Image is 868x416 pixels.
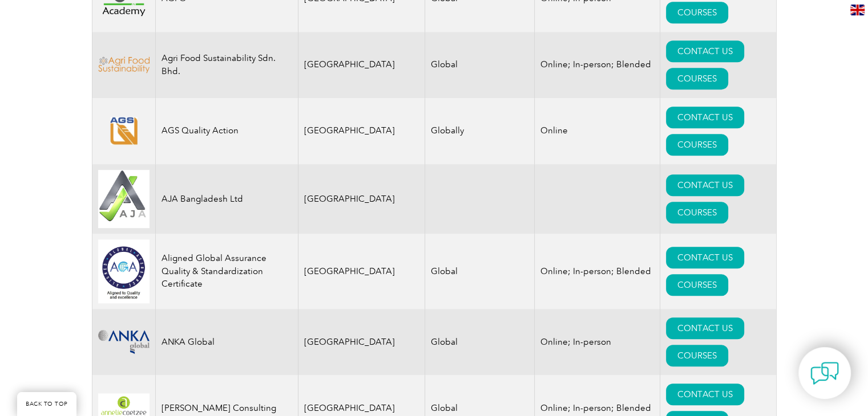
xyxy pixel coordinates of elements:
td: [GEOGRAPHIC_DATA] [298,32,425,98]
img: en [850,5,865,15]
td: AGS Quality Action [155,98,298,164]
td: AJA Bangladesh Ltd [155,164,298,234]
img: 049e7a12-d1a0-ee11-be37-00224893a058-logo.jpg [98,239,150,303]
a: CONTACT US [666,107,744,128]
a: CONTACT US [666,247,744,268]
a: CONTACT US [666,317,744,339]
td: Online [535,98,660,164]
a: COURSES [666,202,728,223]
img: c09c33f4-f3a0-ea11-a812-000d3ae11abd-logo.png [98,330,150,354]
a: CONTACT US [666,384,744,405]
td: Global [425,309,535,375]
a: CONTACT US [666,174,744,196]
img: e9ac0e2b-848c-ef11-8a6a-00224810d884-logo.jpg [98,170,150,229]
a: COURSES [666,134,728,156]
a: COURSES [666,274,728,296]
td: [GEOGRAPHIC_DATA] [298,234,425,309]
td: Global [425,32,535,98]
td: ANKA Global [155,309,298,375]
img: f9836cf2-be2c-ed11-9db1-00224814fd52-logo.png [98,56,150,73]
td: [GEOGRAPHIC_DATA] [298,98,425,164]
td: Global [425,234,535,309]
td: [GEOGRAPHIC_DATA] [298,164,425,234]
img: e8128bb3-5a91-eb11-b1ac-002248146a66-logo.png [98,117,150,145]
a: CONTACT US [666,40,744,62]
td: [GEOGRAPHIC_DATA] [298,309,425,375]
a: BACK TO TOP [17,392,76,416]
td: Online; In-person; Blended [535,234,660,309]
td: Online; In-person; Blended [535,32,660,98]
td: Globally [425,98,535,164]
a: COURSES [666,68,728,89]
td: Online; In-person [535,309,660,375]
a: COURSES [666,345,728,366]
td: Aligned Global Assurance Quality & Standardization Certificate [155,234,298,309]
img: contact-chat.png [810,359,839,388]
a: COURSES [666,2,728,23]
td: Agri Food Sustainability Sdn. Bhd. [155,32,298,98]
